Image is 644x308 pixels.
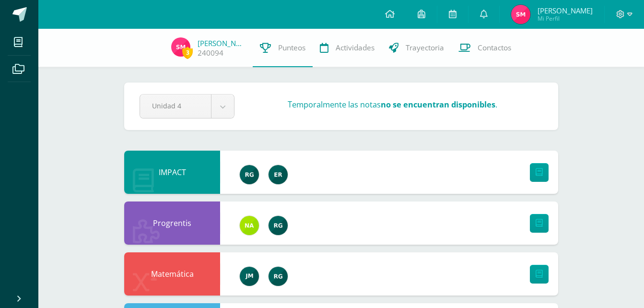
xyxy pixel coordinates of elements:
[269,267,288,286] img: 24ef3269677dd7dd963c57b86ff4a022.png
[478,43,511,53] span: Contactos
[538,6,593,15] span: [PERSON_NAME]
[406,43,444,53] span: Trayectoria
[240,267,259,286] img: 6bd1f88eaa8f84a993684add4ac8f9ce.png
[253,29,313,67] a: Punteos
[198,48,223,58] a: 240094
[269,216,288,235] img: 24ef3269677dd7dd963c57b86ff4a022.png
[381,99,495,110] strong: no se encuentran disponibles
[240,216,259,235] img: 35a337993bdd6a3ef9ef2b9abc5596bd.png
[313,29,382,67] a: Actividades
[171,37,190,57] img: 07e34a97935cb444207a82b8f49d728a.png
[511,5,530,24] img: 07e34a97935cb444207a82b8f49d728a.png
[382,29,451,67] a: Trayectoria
[240,165,259,184] img: 24ef3269677dd7dd963c57b86ff4a022.png
[278,43,305,53] span: Punteos
[269,165,288,184] img: 43406b00e4edbe00e0fe2658b7eb63de.png
[182,47,193,59] span: 3
[140,95,234,118] a: Unidad 4
[538,14,593,23] span: Mi Perfil
[288,99,497,110] h3: Temporalmente las notas .
[124,252,220,296] div: Matemática
[198,38,246,48] a: [PERSON_NAME]
[451,29,518,67] a: Contactos
[152,95,199,117] span: Unidad 4
[124,151,220,194] div: IMPACT
[336,43,375,53] span: Actividades
[124,201,220,245] div: Progrentis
